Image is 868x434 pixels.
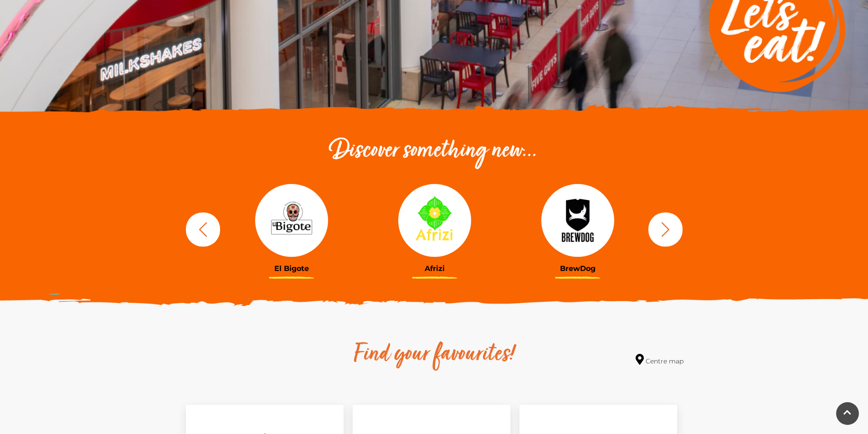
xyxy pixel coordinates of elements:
[370,264,499,273] h3: Afrizi
[513,264,642,273] h3: BrewDog
[181,137,687,166] h2: Discover something new...
[268,340,601,369] h2: Find your favourites!
[370,184,499,273] a: Afrizi
[636,354,683,366] a: Centre map
[513,184,642,273] a: BrewDog
[227,264,356,273] h3: El Bigote
[227,184,356,273] a: El Bigote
